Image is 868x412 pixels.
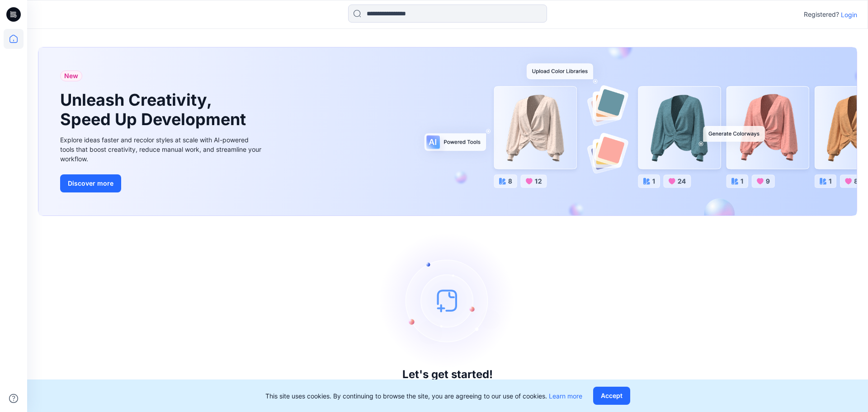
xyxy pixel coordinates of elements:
button: Discover more [60,174,121,192]
a: Learn more [549,392,582,400]
p: Registered? [804,9,839,20]
p: Login [841,10,857,19]
span: New [64,70,78,81]
p: This site uses cookies. By continuing to browse the site, you are agreeing to our use of cookies. [265,391,582,401]
button: Accept [593,387,630,405]
h1: Unleash Creativity, Speed Up Development [60,90,250,129]
img: empty-state-image.svg [380,233,515,368]
div: Explore ideas faster and recolor styles at scale with AI-powered tools that boost creativity, red... [60,135,264,164]
a: Discover more [60,174,264,192]
h3: Let's get started! [402,368,493,381]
